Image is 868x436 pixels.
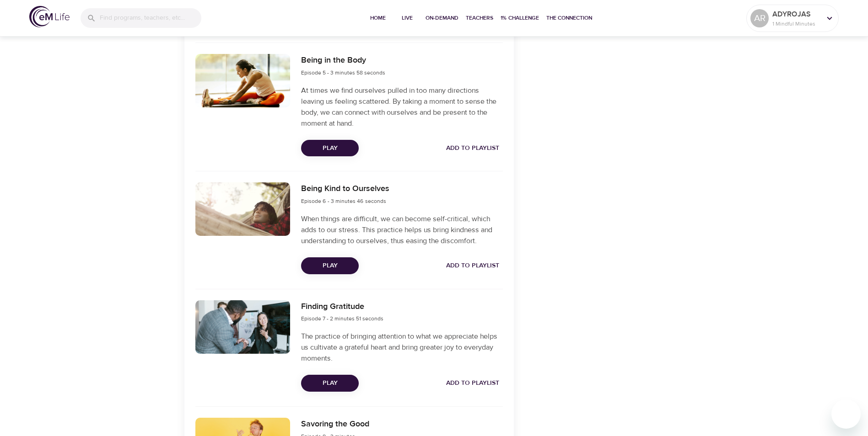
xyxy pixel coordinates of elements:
[750,9,769,27] div: AR
[301,197,386,205] span: Episode 6 - 3 minutes 46 seconds
[831,399,861,429] iframe: Button to launch messaging window
[301,54,385,67] h6: Being in the Body
[442,375,503,392] button: Add to Playlist
[367,13,389,23] span: Home
[301,331,502,364] p: The practice of bringing attention to what we appreciate helps us cultivate a grateful heart and ...
[426,13,458,23] span: On-Demand
[772,9,821,20] p: ADYROJAS
[301,140,359,157] button: Play
[308,260,351,271] span: Play
[301,69,385,76] span: Episode 5 - 3 minutes 58 seconds
[308,378,351,389] span: Play
[308,143,351,154] span: Play
[466,13,493,23] span: Teachers
[442,140,503,157] button: Add to Playlist
[301,375,359,392] button: Play
[446,260,499,271] span: Add to Playlist
[396,13,418,23] span: Live
[301,213,502,246] p: When things are difficult, we can become self-critical, which adds to our stress. This practice h...
[301,300,383,314] h6: Finding Gratitude
[772,20,821,28] p: 1 Mindful Minutes
[301,315,383,322] span: Episode 7 - 2 minutes 51 seconds
[301,257,359,274] button: Play
[446,378,499,389] span: Add to Playlist
[446,143,499,154] span: Add to Playlist
[442,257,503,274] button: Add to Playlist
[301,418,369,431] h6: Savoring the Good
[301,182,389,196] h6: Being Kind to Ourselves
[29,6,70,27] img: logo
[301,85,502,129] p: At times we find ourselves pulled in too many directions leaving us feeling scattered. By taking ...
[501,13,539,23] span: 1% Challenge
[100,8,201,28] input: Find programs, teachers, etc...
[546,13,592,23] span: The Connection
